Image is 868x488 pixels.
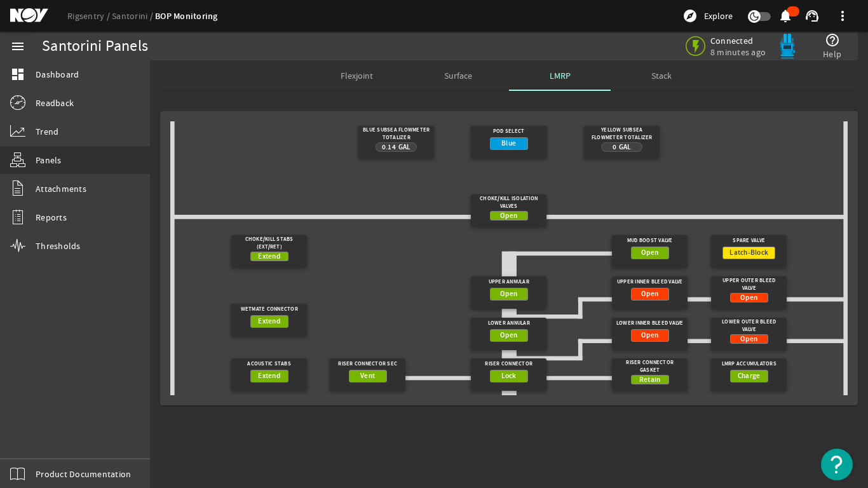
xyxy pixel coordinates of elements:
div: Riser Connector [475,358,543,370]
span: Latch-Block [729,247,768,259]
span: Lock [501,370,517,383]
span: Open [740,292,757,304]
a: Santorini [112,10,155,22]
mat-icon: help_outline [825,32,840,48]
div: Lower Annular [475,318,543,329]
div: Spare Valve [715,235,783,247]
div: Mud Boost Valve [616,235,684,247]
span: Open [500,210,517,222]
span: Extend [258,370,280,383]
span: Open [500,329,517,342]
span: LMRP [550,71,571,80]
div: Wetmate Connector [235,304,303,315]
a: Rigsentry [67,10,112,22]
span: Open [500,288,517,301]
span: 0.14 [382,142,396,152]
span: Retain [639,374,661,386]
div: Lower Outer Bleed Valve [715,318,783,334]
div: Lower Inner Bleed Valve [616,318,684,329]
div: Blue Subsea Flowmeter Totalizer [362,126,430,142]
span: Explore [704,10,733,22]
span: Product Documentation [36,468,131,480]
div: Yellow Subsea Flowmeter Totalizer [588,126,656,142]
span: Open [641,247,658,259]
mat-icon: dashboard [10,67,25,82]
span: Open [641,288,658,301]
span: Stack [651,71,672,80]
button: Explore [677,6,738,26]
span: Extend [258,250,280,263]
span: Gal [398,142,411,152]
div: Acoustic Stabs [235,358,303,370]
img: Bluepod.svg [775,34,800,59]
div: Upper Outer Bleed Valve [715,276,783,293]
span: Open [641,329,658,342]
span: 8 minutes ago [710,46,766,58]
div: Upper Annular [475,276,543,288]
div: Choke/Kill Isolation Valves [475,194,543,211]
span: Open [740,333,757,346]
span: Flexjoint [341,71,373,80]
span: Connected [710,35,766,46]
span: Panels [36,154,62,166]
mat-icon: explore [682,8,698,24]
div: Upper Inner Bleed Valve [616,276,684,288]
span: Extend [258,315,280,328]
span: Surface [444,71,472,80]
span: Gal [619,142,632,152]
span: Thresholds [36,240,81,252]
span: Trend [36,125,58,138]
div: Santorini Panels [42,40,148,53]
span: Readback [36,97,74,109]
div: Riser Connector Sec [334,358,402,370]
div: Riser Connector Gasket [616,358,684,375]
div: LMRP Accumulators [715,358,783,370]
mat-icon: menu [10,39,25,54]
span: Reports [36,211,67,224]
span: Attachments [36,182,86,195]
div: Choke/Kill Stabs (Ext/Ret) [235,235,303,252]
div: Pod Select [475,126,543,137]
button: Open Resource Center [821,449,853,480]
span: Blue [501,137,516,150]
a: BOP Monitoring [155,10,218,22]
span: Charge [738,370,761,383]
span: 0 [613,142,616,152]
span: Dashboard [36,68,79,81]
button: more_vert [827,1,858,31]
mat-icon: notifications [778,8,793,24]
span: Help [823,48,841,60]
mat-icon: support_agent [804,8,820,24]
span: Vent [360,370,375,383]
